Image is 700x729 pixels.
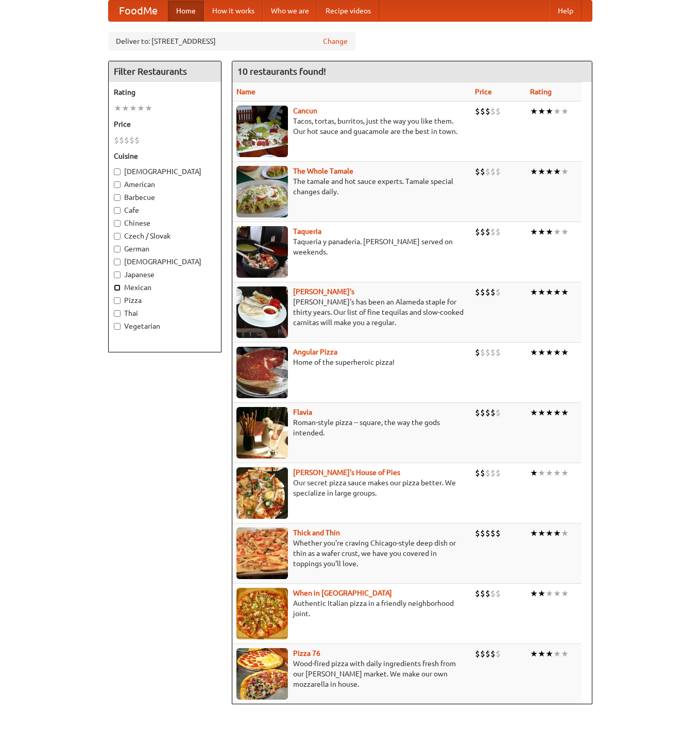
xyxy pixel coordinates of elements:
label: [DEMOGRAPHIC_DATA] [114,166,216,177]
li: ★ [114,103,122,114]
li: ★ [561,407,569,418]
li: $ [475,226,480,238]
li: $ [485,648,490,659]
a: [PERSON_NAME]'s House of Pies [293,468,400,477]
li: ★ [545,106,553,117]
input: Chinese [114,220,121,227]
li: ★ [561,588,569,599]
p: Taqueria y panaderia. [PERSON_NAME] served on weekends. [236,236,467,257]
li: $ [485,407,490,418]
p: Wood-fired pizza with daily ingredients fresh from our [PERSON_NAME] market. We make our own mozz... [236,658,467,689]
li: ★ [561,648,569,659]
li: $ [119,134,124,146]
li: $ [475,648,480,659]
div: Deliver to: [STREET_ADDRESS] [108,32,355,50]
li: ★ [530,166,538,177]
a: Cancun [293,107,317,115]
li: $ [496,286,501,298]
li: ★ [545,286,553,298]
li: ★ [538,588,545,599]
p: Tacos, tortas, burritos, just the way you like them. Our hot sauce and guacamole are the best in ... [236,116,467,137]
p: Home of the superheroic pizza! [236,357,467,367]
li: ★ [530,588,538,599]
input: Thai [114,310,121,317]
li: $ [480,106,485,117]
a: The Whole Tamale [293,167,353,175]
li: $ [129,134,134,146]
li: $ [485,588,490,599]
img: wheninrome.jpg [236,588,288,639]
li: $ [475,467,480,479]
li: ★ [561,467,569,479]
p: The tamale and hot sauce experts. Tamale special changes daily. [236,176,467,197]
p: Roman-style pizza -- square, the way the gods intended. [236,417,467,438]
li: $ [490,347,496,358]
li: ★ [545,528,553,539]
li: ★ [530,286,538,298]
li: ★ [538,467,545,479]
li: ★ [538,347,545,358]
label: Vegetarian [114,321,216,331]
img: flavia.jpg [236,407,288,459]
img: pedros.jpg [236,286,288,338]
label: Mexican [114,282,216,293]
li: $ [480,407,485,418]
li: ★ [553,648,561,659]
a: Name [236,88,255,96]
li: $ [475,588,480,599]
li: ★ [553,528,561,539]
li: $ [490,528,496,539]
li: $ [496,407,501,418]
li: $ [475,528,480,539]
li: ★ [561,166,569,177]
b: Flavia [293,408,312,416]
input: [DEMOGRAPHIC_DATA] [114,259,121,265]
li: ★ [538,166,545,177]
label: Japanese [114,269,216,280]
a: Change [323,36,348,46]
p: [PERSON_NAME]'s has been an Alameda staple for thirty years. Our list of fine tequilas and slow-c... [236,297,467,328]
img: thick.jpg [236,528,288,579]
li: $ [485,106,490,117]
li: ★ [545,166,553,177]
li: $ [485,467,490,479]
img: pizza76.jpg [236,648,288,700]
li: $ [480,166,485,177]
li: ★ [545,226,553,238]
li: ★ [530,407,538,418]
li: ★ [553,166,561,177]
a: Taqueria [293,227,321,235]
li: ★ [553,106,561,117]
label: Cafe [114,205,216,215]
li: $ [485,226,490,238]
a: Who we are [263,1,317,21]
li: ★ [530,648,538,659]
p: Authentic Italian pizza in a friendly neighborhood joint. [236,598,467,619]
li: ★ [530,467,538,479]
li: $ [485,166,490,177]
li: $ [475,286,480,298]
li: $ [490,286,496,298]
li: ★ [145,103,152,114]
img: wholetamale.jpg [236,166,288,217]
li: ★ [545,347,553,358]
b: Angular Pizza [293,348,337,356]
li: $ [496,166,501,177]
b: When in [GEOGRAPHIC_DATA] [293,589,392,597]
input: Japanese [114,272,121,278]
p: Whether you're craving Chicago-style deep dish or thin as a wafer crust, we have you covered in t... [236,538,467,569]
li: ★ [553,407,561,418]
li: $ [134,134,140,146]
li: ★ [553,286,561,298]
li: $ [124,134,129,146]
li: $ [485,528,490,539]
b: [PERSON_NAME]'s [293,287,354,296]
a: Thick and Thin [293,529,340,537]
li: ★ [530,528,538,539]
li: $ [496,226,501,238]
li: ★ [561,106,569,117]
